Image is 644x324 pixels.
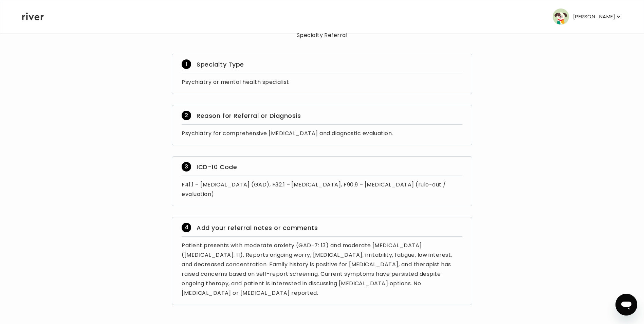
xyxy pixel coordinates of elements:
div: F41.1 – [MEDICAL_DATA] (GAD), F32.1 – [MEDICAL_DATA], F90.9 – [MEDICAL_DATA] (rule-out / evaluation) [182,180,462,199]
img: user avatar [553,8,569,25]
p: [PERSON_NAME] [573,12,615,21]
div: Patient presents with moderate anxiety (GAD-7: 13) and moderate [MEDICAL_DATA] ([MEDICAL_DATA]: 1... [182,241,462,298]
p: Specialty Referral [288,31,357,40]
p: Reason for Referral or Diagnosis [197,111,301,120]
div: Psychiatry for comprehensive [MEDICAL_DATA] and diagnostic evaluation. [182,129,462,138]
div: Psychiatry or mental health specialist [182,77,462,87]
span: 4 [182,223,191,232]
span: 2 [182,111,191,120]
p: Add your referral notes or comments [197,223,318,232]
iframe: Button to launch messaging window [615,294,637,316]
p: Specialty Type [197,60,244,69]
span: 3 [182,162,191,172]
p: ICD-10 Code [197,162,237,172]
button: user avatar[PERSON_NAME] [553,8,622,25]
span: 1 [182,59,191,69]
